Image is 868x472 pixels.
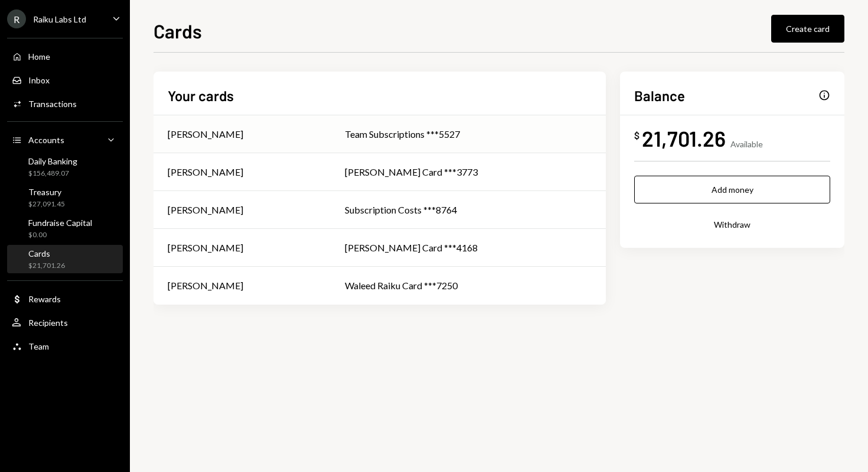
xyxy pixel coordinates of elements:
a: Home [7,46,123,67]
div: Recipients [28,318,68,328]
button: Add money [634,176,830,203]
div: [PERSON_NAME] [168,279,243,293]
div: [PERSON_NAME] [168,127,243,141]
a: Accounts [7,129,123,150]
a: Team [7,335,123,357]
div: $27,091.45 [28,199,65,209]
div: [PERSON_NAME] [168,241,243,255]
div: $ [634,130,639,141]
div: [PERSON_NAME] Card ***3773 [345,165,592,179]
div: Inbox [28,75,50,85]
div: $21,701.26 [28,261,65,271]
a: Transactions [7,93,123,114]
h2: Balance [634,86,685,105]
a: Rewards [7,288,123,309]
h1: Cards [154,19,202,43]
div: Subscription Costs ***8764 [345,203,592,217]
div: [PERSON_NAME] Card ***4168 [345,241,592,255]
button: Create card [771,15,844,43]
div: Cards [28,248,65,258]
div: R [7,9,26,28]
div: Transactions [28,99,77,109]
div: Available [730,139,763,149]
div: Rewards [28,294,61,304]
div: [PERSON_NAME] [168,203,243,217]
a: Recipients [7,312,123,333]
div: $0.00 [28,230,92,240]
div: [PERSON_NAME] [168,165,243,179]
h2: Your cards [168,86,234,105]
a: Daily Banking$156,489.07 [7,153,123,181]
a: Inbox [7,69,123,90]
div: Daily Banking [28,156,77,166]
a: Cards$21,701.26 [7,245,123,273]
button: Withdraw [634,211,830,238]
div: Waleed Raiku Card ***7250 [345,279,592,293]
div: $156,489.07 [28,169,77,179]
div: Fundraise Capital [28,218,92,228]
a: Fundraise Capital$0.00 [7,214,123,243]
div: Treasury [28,187,65,197]
div: Team Subscriptions ***5527 [345,127,592,141]
div: Raiku Labs Ltd [33,14,86,24]
div: 21,701.26 [642,125,726,151]
div: Accounts [28,135,64,145]
div: Home [28,51,50,62]
a: Treasury$27,091.45 [7,183,123,212]
div: Team [28,341,49,351]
